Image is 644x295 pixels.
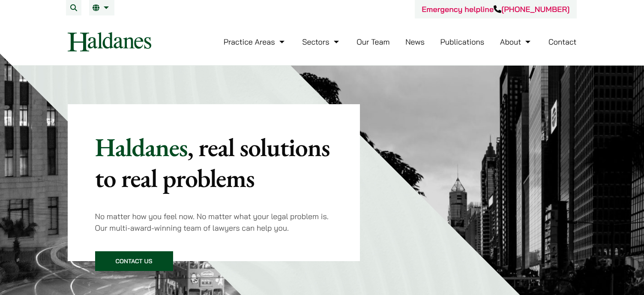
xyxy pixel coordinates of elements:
[95,132,333,193] p: Haldanes
[95,130,330,195] mark: , real solutions to real problems
[500,37,533,47] a: About
[405,37,425,47] a: News
[440,37,485,47] a: Publications
[422,4,569,14] a: Emergency helpline[PHONE_NUMBER]
[95,251,173,271] a: Contact Us
[68,32,151,51] img: Logo of Haldanes
[95,211,333,234] p: No matter how you feel now. No matter what your legal problem is. Our multi-award-winning team of...
[93,4,111,11] a: EN
[302,37,341,47] a: Sectors
[356,37,389,47] a: Our Team
[224,37,287,47] a: Practice Areas
[548,37,577,47] a: Contact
